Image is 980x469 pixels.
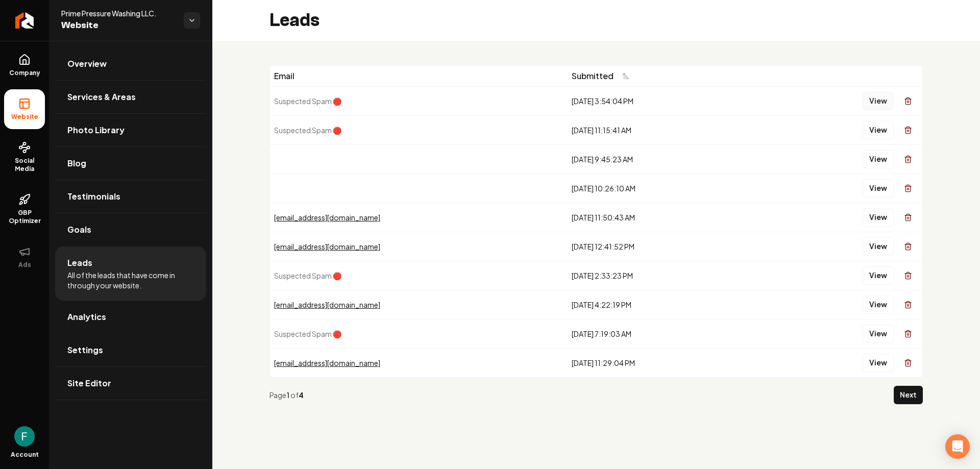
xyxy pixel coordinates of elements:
div: [EMAIL_ADDRESS][DOMAIN_NAME] [274,300,563,310]
button: View [863,354,894,372]
div: [DATE] 4:22:19 PM [572,300,752,310]
a: Goals [55,213,206,246]
span: Social Media [4,157,45,173]
span: Site Editor [67,377,111,389]
span: Suspected Spam 🛑 [274,271,341,280]
a: Social Media [4,133,45,181]
div: [DATE] 11:29:04 PM [572,358,752,368]
span: Ads [14,261,35,269]
span: Website [7,113,42,121]
button: Next [894,386,923,404]
span: Services & Areas [67,91,136,103]
span: Blog [67,157,86,169]
button: View [863,150,894,168]
a: Settings [55,334,206,366]
button: View [863,325,894,343]
span: Submitted [572,70,614,82]
span: Testimonials [67,190,120,203]
span: Suspected Spam 🛑 [274,126,341,135]
span: Analytics [67,311,106,323]
div: [DATE] 12:41:52 PM [572,241,752,252]
span: Prime Pressure Washing LLC. [61,8,176,18]
div: [DATE] 11:15:41 AM [572,125,752,135]
button: Submitted [572,67,636,85]
button: View [863,295,894,314]
span: Overview [67,58,107,70]
a: Analytics [55,301,206,333]
span: Goals [67,224,91,236]
span: Leads [67,257,92,269]
a: GBP Optimizer [4,185,45,233]
span: Page [269,390,286,400]
div: Email [274,70,563,82]
div: [DATE] 3:54:04 PM [572,96,752,106]
img: Rebolt Logo [15,12,34,29]
span: Suspected Spam 🛑 [274,96,341,106]
span: Suspected Spam 🛑 [274,329,341,338]
a: Company [4,45,45,85]
div: [DATE] 10:26:10 AM [572,183,752,193]
div: Open Intercom Messenger [945,434,970,459]
button: View [863,121,894,139]
a: Overview [55,47,206,80]
span: All of the leads that have come in through your website. [67,270,194,290]
a: Site Editor [55,367,206,400]
button: View [863,92,894,110]
button: Open user button [14,426,35,447]
h2: Leads [269,10,320,31]
a: Services & Areas [55,81,206,113]
a: Blog [55,147,206,180]
div: [EMAIL_ADDRESS][DOMAIN_NAME] [274,212,563,223]
div: [DATE] 7:19:03 AM [572,329,752,339]
strong: 1 [286,390,290,400]
div: [DATE] 9:45:23 AM [572,154,752,164]
a: Photo Library [55,114,206,146]
span: Account [11,451,39,459]
strong: 4 [299,390,304,400]
button: View [863,266,894,285]
button: View [863,208,894,227]
button: View [863,237,894,256]
button: View [863,179,894,198]
img: Frank Jimenez [14,426,35,447]
span: of [290,390,299,400]
span: Photo Library [67,124,125,136]
span: GBP Optimizer [4,209,45,225]
div: [EMAIL_ADDRESS][DOMAIN_NAME] [274,358,563,368]
span: Website [61,18,176,33]
span: Settings [67,344,103,356]
div: [DATE] 11:50:43 AM [572,212,752,223]
a: Testimonials [55,180,206,213]
button: Ads [4,237,45,277]
div: [EMAIL_ADDRESS][DOMAIN_NAME] [274,241,563,252]
span: Company [5,69,44,77]
div: [DATE] 2:33:23 PM [572,270,752,281]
